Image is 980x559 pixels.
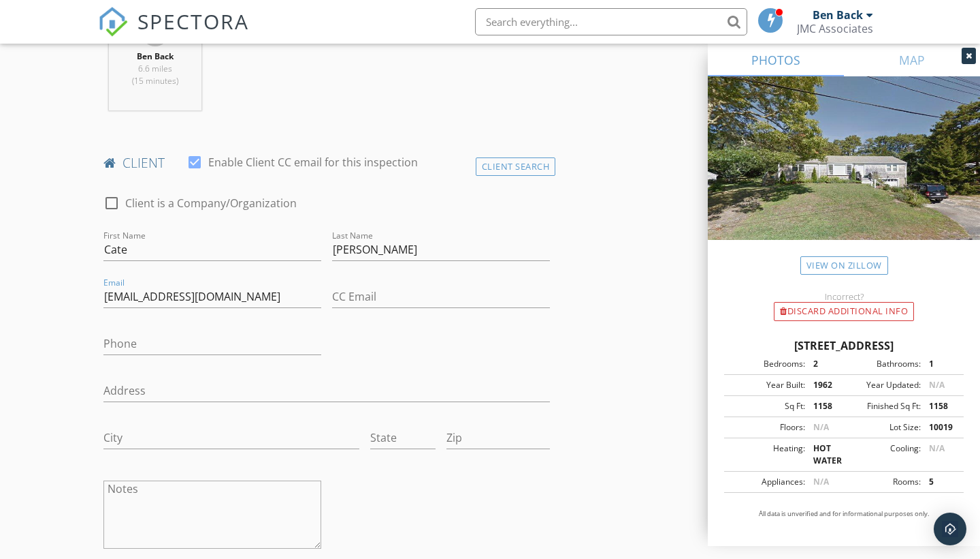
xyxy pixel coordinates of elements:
[805,442,844,467] div: HOT WATER
[813,421,829,433] span: N/A
[132,75,178,87] span: (15 minutes)
[844,400,921,412] div: Finished Sq Ft:
[929,442,945,454] span: N/A
[476,157,556,176] div: Client Search
[774,302,914,321] div: Discard Additional info
[797,22,873,35] div: JMC Associates
[844,442,921,467] div: Cooling:
[98,18,249,47] a: SPECTORA
[98,7,128,37] img: The Best Home Inspection Software - Spectora
[138,63,172,74] span: 6.6 miles
[708,76,980,273] img: streetview
[708,291,980,302] div: Incorrect?
[929,379,945,391] span: N/A
[125,196,297,210] label: Client is a Company/Organization
[844,358,921,370] div: Bathrooms:
[800,256,888,275] a: View on Zillow
[844,379,921,391] div: Year Updated:
[728,400,805,412] div: Sq Ft:
[724,509,964,519] p: All data is unverified and for informational purposes only.
[805,358,844,370] div: 2
[921,476,960,488] div: 5
[475,8,747,35] input: Search everything...
[813,8,863,22] div: Ben Back
[805,400,844,412] div: 1158
[844,44,980,76] a: MAP
[728,421,805,434] div: Floors:
[728,442,805,467] div: Heating:
[921,421,960,434] div: 10019
[103,154,550,172] h4: client
[921,400,960,412] div: 1158
[728,358,805,370] div: Bedrooms:
[137,50,174,62] strong: Ben Back
[137,7,249,35] span: SPECTORA
[921,358,960,370] div: 1
[708,44,844,76] a: PHOTOS
[728,379,805,391] div: Year Built:
[728,476,805,488] div: Appliances:
[208,155,418,169] label: Enable Client CC email for this inspection
[813,476,829,487] span: N/A
[805,379,844,391] div: 1962
[844,476,921,488] div: Rooms:
[934,513,966,545] div: Open Intercom Messenger
[844,421,921,434] div: Lot Size:
[724,337,964,354] div: [STREET_ADDRESS]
